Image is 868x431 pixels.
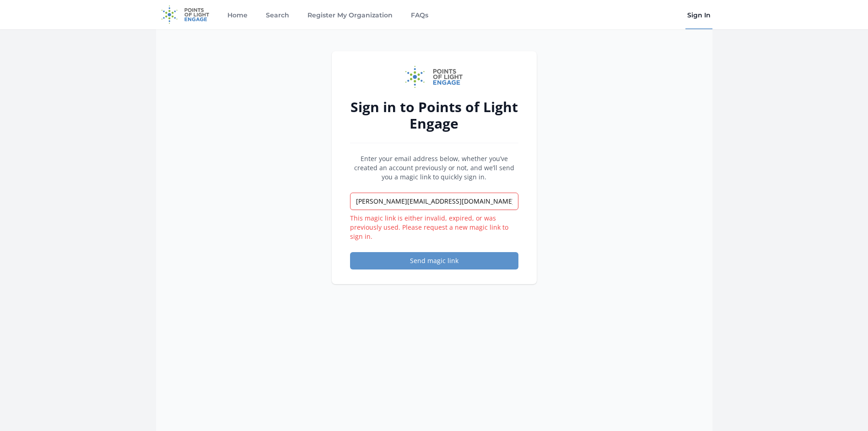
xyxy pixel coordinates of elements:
[350,214,518,241] p: This magic link is either invalid, expired, or was previously used. Please request a new magic li...
[350,193,518,210] input: Email address
[350,252,518,269] button: Send magic link
[405,66,463,88] img: Points of Light Engage logo
[350,99,518,132] h2: Sign in to Points of Light Engage
[350,154,518,182] p: Enter your email address below, whether you’ve created an account previously or not, and we’ll se...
